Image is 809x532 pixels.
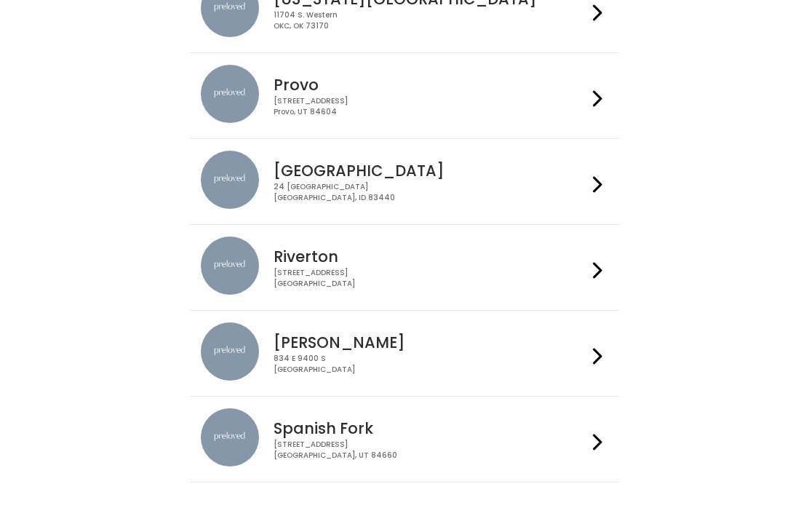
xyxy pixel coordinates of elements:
h4: Provo [274,76,586,93]
a: preloved location [PERSON_NAME] 834 E 9400 S[GEOGRAPHIC_DATA] [201,322,607,384]
h4: [GEOGRAPHIC_DATA] [274,162,586,179]
img: preloved location [201,151,259,209]
div: [STREET_ADDRESS] [GEOGRAPHIC_DATA] [274,268,586,289]
div: 24 [GEOGRAPHIC_DATA] [GEOGRAPHIC_DATA], ID 83440 [274,182,586,203]
h4: Spanish Fork [274,420,586,437]
a: preloved location [GEOGRAPHIC_DATA] 24 [GEOGRAPHIC_DATA][GEOGRAPHIC_DATA], ID 83440 [201,151,607,213]
div: [STREET_ADDRESS] Provo, UT 84604 [274,96,586,117]
div: [STREET_ADDRESS] [GEOGRAPHIC_DATA], UT 84660 [274,440,586,461]
img: preloved location [201,408,259,467]
h4: [PERSON_NAME] [274,334,586,351]
a: preloved location Spanish Fork [STREET_ADDRESS][GEOGRAPHIC_DATA], UT 84660 [201,408,607,470]
img: preloved location [201,322,259,381]
a: preloved location Provo [STREET_ADDRESS]Provo, UT 84604 [201,65,607,127]
div: 834 E 9400 S [GEOGRAPHIC_DATA] [274,354,586,375]
img: preloved location [201,65,259,123]
img: preloved location [201,237,259,295]
h4: Riverton [274,248,586,265]
div: 11704 S. Western OKC, OK 73170 [274,10,586,31]
a: preloved location Riverton [STREET_ADDRESS][GEOGRAPHIC_DATA] [201,237,607,298]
